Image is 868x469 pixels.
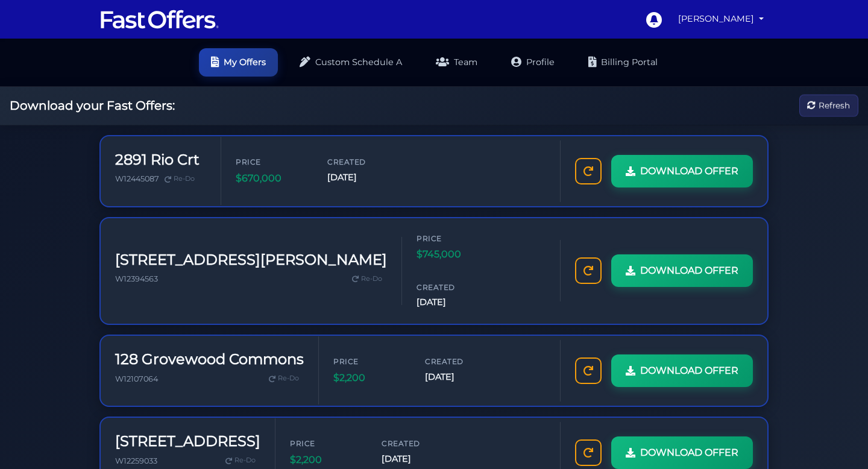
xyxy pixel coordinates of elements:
[640,163,738,179] span: DOWNLOAD OFFER
[417,295,489,309] span: [DATE]
[382,452,454,466] span: [DATE]
[115,456,157,465] span: W12259033
[499,48,567,77] a: Profile
[673,7,769,31] a: [PERSON_NAME]
[115,251,387,269] h3: [STREET_ADDRESS][PERSON_NAME]
[640,363,738,379] span: DOWNLOAD OFFER
[611,155,753,187] a: DOWNLOAD OFFER
[417,282,489,293] span: Created
[221,453,260,468] a: Re-Do
[174,174,195,184] span: Re-Do
[382,438,454,449] span: Created
[333,356,406,367] span: Price
[115,351,304,368] h3: 128 Grovewood Commons
[425,370,497,384] span: [DATE]
[160,171,200,187] a: Re-Do
[115,174,159,183] span: W12445087
[611,436,753,469] a: DOWNLOAD OFFER
[417,233,489,244] span: Price
[819,99,850,112] span: Refresh
[425,356,497,367] span: Created
[115,374,158,383] span: W12107064
[115,274,158,283] span: W12394563
[290,438,362,449] span: Price
[327,156,400,168] span: Created
[234,455,256,466] span: Re-Do
[417,247,489,262] span: $745,000
[115,433,260,450] h3: [STREET_ADDRESS]
[640,263,738,279] span: DOWNLOAD OFFER
[611,254,753,287] a: DOWNLOAD OFFER
[347,271,387,287] a: Re-Do
[333,370,406,386] span: $2,200
[278,373,299,384] span: Re-Do
[288,48,414,77] a: Custom Schedule A
[199,48,278,77] a: My Offers
[10,98,175,113] h2: Download your Fast Offers:
[640,445,738,461] span: DOWNLOAD OFFER
[361,274,382,285] span: Re-Do
[290,452,362,468] span: $2,200
[236,156,308,168] span: Price
[424,48,489,77] a: Team
[327,171,400,184] span: [DATE]
[264,371,304,386] a: Re-Do
[236,171,308,186] span: $670,000
[611,354,753,387] a: DOWNLOAD OFFER
[576,48,670,77] a: Billing Portal
[115,151,200,169] h3: 2891 Rio Crt
[799,95,858,117] button: Refresh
